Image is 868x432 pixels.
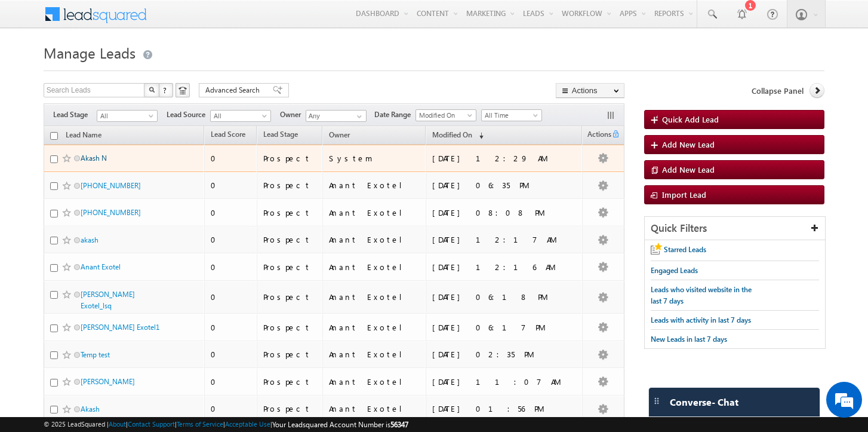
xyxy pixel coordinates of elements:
[432,403,577,414] div: [DATE] 01:56 PM
[432,180,577,191] div: [DATE] 06:35 PM
[97,111,154,121] span: All
[263,153,317,164] div: Prospect
[280,109,306,120] span: Owner
[482,110,538,121] span: All Time
[205,85,263,96] span: Advanced Search
[263,207,317,218] div: Prospect
[651,315,751,324] span: Leads with activity in last 7 days
[109,420,126,428] a: About
[662,189,706,200] span: Import Lead
[167,109,210,120] span: Lead Source
[263,262,317,272] div: Prospect
[263,292,317,302] div: Prospect
[53,109,97,120] span: Lead Stage
[416,110,473,121] span: Modified On
[329,153,421,164] div: System
[81,405,100,413] a: Akash
[211,180,251,191] div: 0
[662,139,715,149] span: Add New Lead
[329,376,421,387] div: Anant Exotel
[211,130,245,139] span: Lead Score
[432,262,577,272] div: [DATE] 12:16 AM
[211,322,251,333] div: 0
[432,130,472,139] span: Modified On
[97,110,158,122] a: All
[211,262,251,272] div: 0
[81,235,99,244] a: akash
[329,262,421,272] div: Anant Exotel
[263,180,317,191] div: Prospect
[329,180,421,191] div: Anant Exotel
[225,420,270,428] a: Acceptable Use
[81,323,159,332] a: [PERSON_NAME] Exotel1
[211,292,251,302] div: 0
[651,266,698,275] span: Engaged Leads
[329,403,421,414] div: Anant Exotel
[415,109,476,121] a: Modified On
[426,128,490,143] a: Modified On (sorted descending)
[60,128,107,144] a: Lead Name
[81,154,107,163] a: Akash N
[432,292,577,302] div: [DATE] 06:18 PM
[211,376,251,387] div: 0
[211,111,267,121] span: All
[128,420,175,428] a: Contact Support
[651,285,752,305] span: Leads who visited website in the last 7 days
[211,349,251,360] div: 0
[263,403,317,414] div: Prospect
[670,397,738,408] span: Converse - Chat
[306,110,367,122] input: Type to Search
[263,130,298,139] span: Lead Stage
[329,207,421,218] div: Anant Exotel
[651,335,727,344] span: New Leads in last 7 days
[652,396,661,406] img: carter-drag
[149,87,155,93] img: Search
[432,322,577,333] div: [DATE] 06:17 PM
[81,181,141,190] a: [PHONE_NUMBER]
[263,234,317,245] div: Prospect
[44,43,136,62] span: Manage Leads
[329,292,421,302] div: Anant Exotel
[390,420,408,429] span: 56347
[645,217,825,240] div: Quick Filters
[432,349,577,360] div: [DATE] 02:35 PM
[257,128,304,143] a: Lead Stage
[664,245,706,254] span: Starred Leads
[163,85,168,95] span: ?
[350,111,365,122] a: Show All Items
[205,128,251,143] a: Lead Score
[263,349,317,360] div: Prospect
[556,83,624,98] button: Actions
[177,420,223,428] a: Terms of Service
[81,262,121,271] a: Anant Exotel
[263,322,317,333] div: Prospect
[211,207,251,218] div: 0
[81,290,135,310] a: [PERSON_NAME] Exotel_lsq
[81,350,110,359] a: Temp test
[474,131,484,140] span: (sorted descending)
[432,234,577,245] div: [DATE] 12:17 AM
[432,207,577,218] div: [DATE] 08:08 PM
[211,153,251,164] div: 0
[159,83,173,97] button: ?
[263,376,317,387] div: Prospect
[329,234,421,245] div: Anant Exotel
[432,153,577,164] div: [DATE] 12:29 AM
[662,164,715,174] span: Add New Lead
[374,109,415,120] span: Date Range
[752,85,804,96] span: Collapse Panel
[432,376,577,387] div: [DATE] 11:07 AM
[272,420,408,429] span: Your Leadsquared Account Number is
[481,109,542,121] a: All Time
[81,208,141,217] a: [PHONE_NUMBER]
[210,110,271,122] a: All
[329,130,350,139] span: Owner
[50,132,58,140] input: Check all records
[81,377,135,386] a: [PERSON_NAME]
[211,403,251,414] div: 0
[211,234,251,245] div: 0
[662,114,719,124] span: Quick Add Lead
[329,322,421,333] div: Anant Exotel
[44,419,408,430] span: © 2025 LeadSquared | | | | |
[583,128,611,143] span: Actions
